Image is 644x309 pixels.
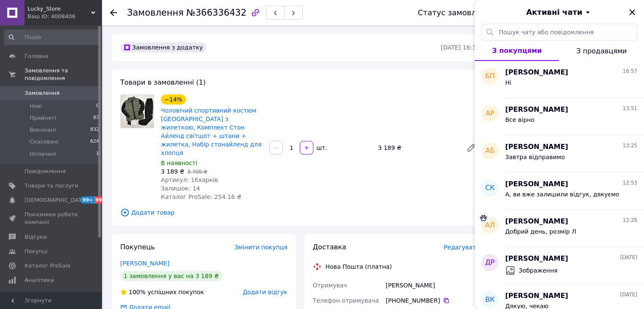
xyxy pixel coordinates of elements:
span: АР [486,109,495,119]
span: ДР [485,258,495,268]
button: АЛ[PERSON_NAME]12:26Добрий день, розмір Л [475,210,644,247]
span: Змінити покупця [235,244,287,251]
span: СК [485,183,495,193]
span: [PERSON_NAME] [505,217,568,226]
span: [DEMOGRAPHIC_DATA] [25,196,87,204]
span: БП [485,72,495,81]
span: Товари та послуги [25,182,78,190]
span: 832 [90,126,99,134]
span: Завтра відправимо [505,154,565,160]
span: Редагувати [444,244,480,251]
span: Оплачені [30,150,56,158]
div: 1 замовлення у вас на 3 189 ₴ [120,271,222,281]
span: Артикул: 16харків [161,177,218,183]
span: 83 [93,114,99,122]
div: 3 189 ₴ [375,142,459,154]
span: 12:53 [622,179,637,187]
div: Замовлення з додатку [120,42,206,52]
a: Чоловічий спортивний костюм [GEOGRAPHIC_DATA] з жилеткою, Комплект Стон Айленд світшот + штани + ... [161,107,261,156]
button: ДР[PERSON_NAME][DATE]Зображення [475,247,644,284]
span: Ні [505,79,511,86]
div: [PERSON_NAME] [384,278,481,293]
span: З покупцями [492,47,542,55]
span: 99+ [80,196,94,204]
span: Додати товар [120,208,480,217]
span: 624 [90,138,99,146]
button: З покупцями [475,41,559,61]
img: Чоловічий спортивний костюм Stone Island з жилеткою, Комплект Стон Айленд світшот + штани + жилет... [121,95,154,128]
a: [PERSON_NAME] [120,260,169,267]
span: Виконані [30,126,56,134]
span: Залишок: 14 [161,185,200,192]
span: Додати відгук [243,289,287,295]
span: Нові [30,102,42,110]
span: 13:25 [622,142,637,149]
span: Доставка [313,243,346,251]
span: З продавцями [576,47,627,55]
button: СК[PERSON_NAME]12:53А, ви вже залишили відгук, дякуємо [475,173,644,210]
div: Нова Пошта (платна) [323,262,394,271]
span: 16:57 [622,68,637,75]
span: 0 [96,102,99,110]
div: −14% [161,94,186,105]
span: [DATE] [620,254,637,261]
span: №366336432 [186,8,246,18]
button: Активні чати [498,7,620,18]
input: Пошук чату або повідомлення [481,24,637,41]
span: Відгуки [25,233,47,241]
span: 13:51 [622,105,637,112]
span: ВК [485,295,495,305]
time: [DATE] 16:36 [441,44,480,51]
span: [PERSON_NAME] [505,254,568,264]
input: Пошук [4,30,100,45]
span: 12:26 [622,217,637,224]
span: [PERSON_NAME] [505,68,568,77]
span: [PERSON_NAME] [505,179,568,189]
div: Ваш ID: 4008406 [28,13,102,20]
span: Замовлення та повідомлення [25,67,102,82]
span: 3 700 ₴ [187,169,207,175]
span: Головна [25,52,48,60]
span: 1 [96,150,99,158]
div: шт. [314,143,328,152]
span: 99+ [94,196,108,204]
span: Все вірно [505,116,534,123]
span: Lucky_Store [28,5,91,13]
span: Покупці [25,248,47,255]
a: Редагувати [463,139,480,156]
span: Товари в замовленні (1) [120,78,206,86]
span: Отримувач [313,282,347,289]
span: 100% [129,289,146,295]
span: А, ви вже залишили відгук, дякуємо [505,191,619,198]
button: АБ[PERSON_NAME]13:25Завтра відправимо [475,135,644,173]
span: 3 189 ₴ [161,168,184,175]
span: [DATE] [620,291,637,298]
span: Покупець [120,243,155,251]
span: АБ [485,146,495,156]
span: Прийняті [30,114,56,122]
span: [PERSON_NAME] [505,142,568,152]
span: Каталог ProSale: 254.16 ₴ [161,193,241,200]
div: Статус замовлення [418,8,496,17]
span: Каталог ProSale [25,262,70,270]
span: АЛ [485,221,495,230]
button: АР[PERSON_NAME]13:51Все вірно [475,98,644,135]
span: Показники роботи компанії [25,211,78,226]
span: Повідомлення [25,168,66,175]
span: Добрий день, розмір Л [505,228,576,235]
span: Аналітика [25,276,54,284]
span: Управління сайтом [25,291,78,306]
span: Телефон отримувача [313,297,379,304]
span: Активні чати [526,7,582,18]
span: [PERSON_NAME] [505,105,568,115]
span: В наявності [161,160,197,166]
span: Скасовані [30,138,58,146]
button: Закрити [627,7,637,17]
div: успішних покупок [120,288,204,296]
span: Зображення [519,266,558,275]
span: Замовлення [127,8,184,18]
div: Повернутися назад [110,8,117,17]
div: [PHONE_NUMBER] [386,296,480,305]
button: БП[PERSON_NAME]16:57Ні [475,61,644,98]
button: З продавцями [559,41,644,61]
